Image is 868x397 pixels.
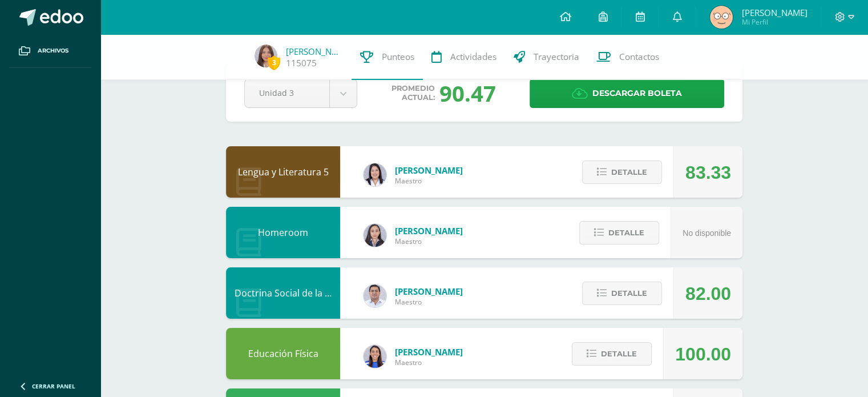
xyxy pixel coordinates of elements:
[391,84,435,102] span: Promedio actual:
[579,221,659,244] button: Detalle
[364,163,386,186] img: fd1196377973db38ffd7ffd912a4bf7e.png
[259,79,315,106] span: Unidad 3
[395,236,463,246] span: Maestro
[611,162,647,183] span: Detalle
[364,345,386,368] img: 0eea5a6ff783132be5fd5ba128356f6f.png
[611,283,647,304] span: Detalle
[395,358,463,367] span: Maestro
[619,51,659,63] span: Contactos
[741,7,807,18] span: [PERSON_NAME]
[395,297,463,307] span: Maestro
[9,34,91,68] a: Archivos
[608,222,644,243] span: Detalle
[582,161,662,184] button: Detalle
[423,34,505,80] a: Actividades
[395,346,463,358] span: [PERSON_NAME]
[572,342,652,366] button: Detalle
[226,207,340,258] div: Homeroom
[38,46,68,55] span: Archivos
[582,282,662,305] button: Detalle
[395,165,463,176] span: [PERSON_NAME]
[675,328,731,380] div: 100.00
[286,46,343,57] a: [PERSON_NAME]
[534,51,579,63] span: Trayectoria
[364,224,386,247] img: 35694fb3d471466e11a043d39e0d13e5.png
[685,147,731,198] div: 83.33
[683,228,731,238] span: No disponible
[255,45,277,67] img: 9a10a3682ffd06735630b4272c98fdbd.png
[530,79,724,108] a: Descargar boleta
[226,267,340,319] div: Doctrina Social de la Iglesia
[245,79,357,107] a: Unidad 3
[601,343,637,364] span: Detalle
[439,78,496,108] div: 90.47
[395,286,463,297] span: [PERSON_NAME]
[382,51,414,63] span: Punteos
[592,79,682,107] span: Descargar boleta
[286,57,317,69] a: 115075
[32,382,75,390] span: Cerrar panel
[450,51,496,63] span: Actividades
[268,55,280,70] span: 3
[505,34,588,80] a: Trayectoria
[395,176,463,186] span: Maestro
[364,284,386,307] img: 15aaa72b904403ebb7ec886ca542c491.png
[741,17,807,27] span: Mi Perfil
[352,34,423,80] a: Punteos
[395,225,463,236] span: [PERSON_NAME]
[226,328,340,379] div: Educación Física
[685,268,731,319] div: 82.00
[710,6,733,29] img: 57992a7c61bfb1649b44be09b66fa118.png
[226,146,340,198] div: Lengua y Literatura 5
[588,34,668,80] a: Contactos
